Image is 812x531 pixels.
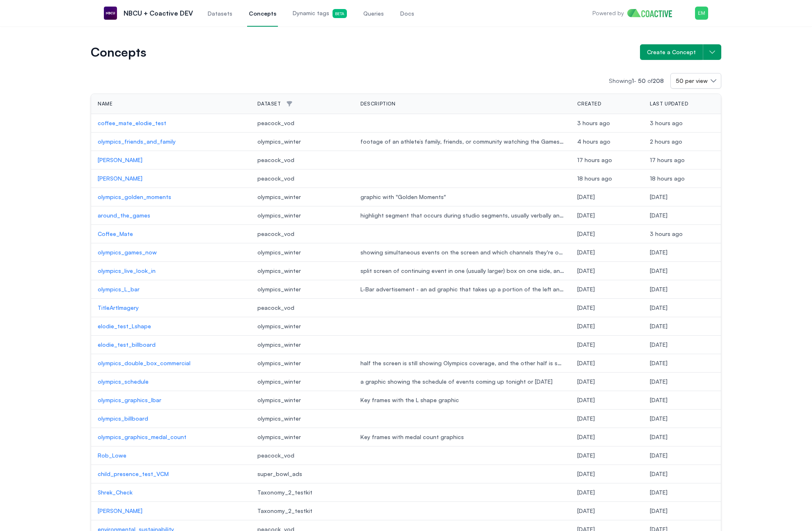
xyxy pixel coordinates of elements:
[650,323,667,330] span: Friday, August 1, 2025 at 9:57:11 PM UTC
[650,138,682,145] span: Thursday, August 14, 2025 at 5:38:11 PM UTC
[577,415,595,422] span: Wednesday, July 30, 2025 at 7:11:58 PM UTC
[98,470,244,478] a: child_presence_test_VCM
[650,470,667,477] span: Tuesday, July 8, 2025 at 11:50:26 PM UTC
[577,452,595,459] span: Thursday, July 10, 2025 at 1:12:56 PM UTC
[650,304,667,311] span: Tuesday, August 5, 2025 at 11:57:51 PM UTC
[577,175,612,182] span: Thursday, August 14, 2025 at 2:00:03 AM UTC
[98,156,244,164] a: [PERSON_NAME]
[577,470,595,477] span: Tuesday, July 8, 2025 at 11:45:30 PM UTC
[577,304,595,311] span: Tuesday, August 5, 2025 at 11:48:15 PM UTC
[360,396,564,404] span: Key frames with the L shape graphic
[257,211,347,220] span: olympics_winter
[650,101,688,107] span: Last Updated
[577,489,595,496] span: Tuesday, July 8, 2025 at 11:41:44 PM UTC
[98,285,244,293] a: olympics_L_bar
[577,267,595,274] span: Thursday, August 7, 2025 at 3:15:52 PM UTC
[208,9,232,18] span: Datasets
[98,341,244,349] a: elodie_test_billboard
[577,156,612,163] span: Thursday, August 14, 2025 at 2:50:17 AM UTC
[360,433,564,441] span: Key frames with medal count graphics
[577,323,595,330] span: Friday, August 1, 2025 at 9:40:20 PM UTC
[360,378,564,386] span: a graphic showing the schedule of events coming up tonight or [DATE]
[257,267,347,275] span: olympics_winter
[650,212,667,219] span: Tuesday, August 12, 2025 at 8:08:46 PM UTC
[98,378,244,386] a: olympics_schedule
[257,193,347,201] span: olympics_winter
[98,396,244,404] p: olympics_graphics_lbar
[257,304,347,312] span: peacock_vod
[98,488,244,497] p: Shrek_Check
[650,433,667,440] span: Thursday, July 10, 2025 at 2:36:19 PM UTC
[650,415,667,422] span: Wednesday, July 30, 2025 at 7:47:57 PM UTC
[257,137,347,146] span: olympics_winter
[577,359,595,366] span: Wednesday, July 30, 2025 at 8:36:44 PM UTC
[98,174,244,183] a: [PERSON_NAME]
[98,304,244,312] p: TitleArtImagery
[363,9,384,18] span: Queries
[650,249,667,256] span: Thursday, August 7, 2025 at 3:29:27 PM UTC
[650,267,667,274] span: Thursday, August 7, 2025 at 3:15:52 PM UTC
[257,174,347,183] span: peacock_vod
[104,7,117,20] img: NBCU + Coactive DEV
[695,7,708,20] img: Menu for the logged in user
[91,46,633,58] h1: Concepts
[257,119,347,127] span: peacock_vod
[577,433,595,440] span: Thursday, July 10, 2025 at 2:29:08 PM UTC
[650,489,667,496] span: Tuesday, July 8, 2025 at 11:41:44 PM UTC
[98,414,244,423] a: olympics_billboard
[98,193,244,201] a: olympics_golden_moments
[360,137,564,146] span: footage of an athlete’s family, friends, or community watching the Games from home, or an athlete...
[577,396,595,403] span: Wednesday, July 30, 2025 at 7:32:23 PM UTC
[650,452,667,459] span: Monday, July 14, 2025 at 1:20:40 PM UTC
[98,322,244,330] a: elodie_test_Lshape
[98,507,244,515] a: [PERSON_NAME]
[98,433,244,441] a: olympics_graphics_medal_count
[98,119,244,127] a: coffee_mate_elodie_test
[98,451,244,460] p: Rob_Lowe
[647,48,696,56] span: Create a Concept
[257,433,347,441] span: olympics_winter
[98,137,244,146] a: olympics_friends_and_family
[257,488,347,497] span: Taxonomy_2_testkit
[257,341,347,349] span: olympics_winter
[257,101,281,107] span: Dataset
[577,341,595,348] span: Friday, August 1, 2025 at 9:36:21 PM UTC
[257,470,347,478] span: super_bowl_ads
[257,378,347,386] span: olympics_winter
[638,77,646,84] span: 50
[640,44,703,60] button: Create a Concept
[650,286,667,293] span: Friday, August 8, 2025 at 3:07:00 PM UTC
[257,414,347,423] span: olympics_winter
[257,230,347,238] span: peacock_vod
[124,8,193,18] p: NBCU + Coactive DEV
[98,211,244,220] p: around_the_games
[577,119,610,126] span: Thursday, August 14, 2025 at 5:16:50 PM UTC
[360,248,564,256] span: showing simultaneous events on the screen and which channels they're on, with "[Current Olympics]...
[577,138,610,145] span: Thursday, August 14, 2025 at 3:48:08 PM UTC
[98,248,244,256] a: olympics_games_now
[98,267,244,275] p: olympics_live_look_in
[577,507,595,514] span: Thursday, July 3, 2025 at 3:23:00 PM UTC
[98,230,244,238] p: Coffee_Mate
[293,9,347,18] span: Dynamic tags
[650,359,667,366] span: Wednesday, July 30, 2025 at 8:43:18 PM UTC
[360,101,396,107] span: Description
[650,193,667,200] span: Tuesday, August 12, 2025 at 3:54:52 PM UTC
[592,9,624,17] p: Powered by
[257,322,347,330] span: olympics_winter
[360,193,564,201] span: graphic with "Golden Moments"
[98,359,244,367] a: olympics_double_box_commercial
[257,396,347,404] span: olympics_winter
